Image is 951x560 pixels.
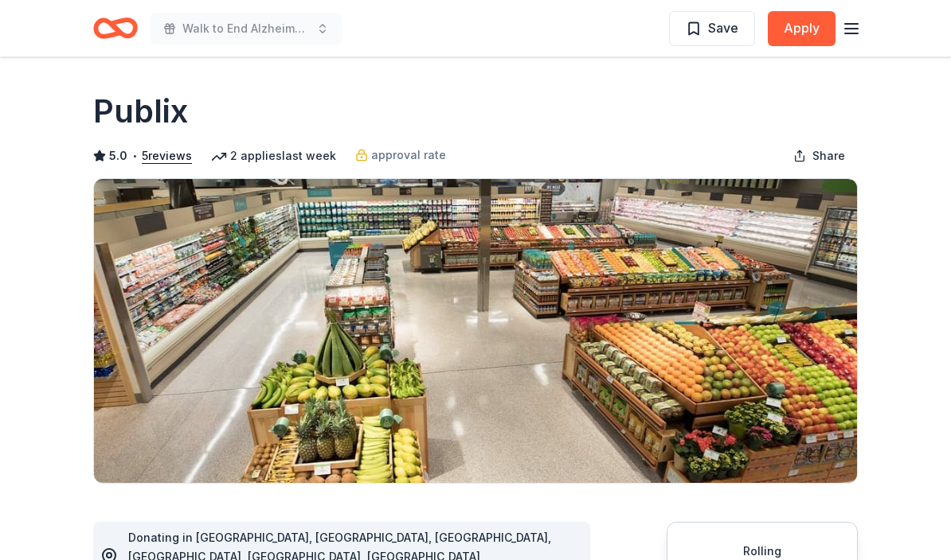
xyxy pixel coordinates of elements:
h1: Publix [93,89,188,134]
div: 2 applies last week [211,146,336,165]
button: 5reviews [142,146,192,165]
button: Share [781,140,858,172]
span: 5.0 [109,146,127,165]
button: Walk to End Alzheimer's Bingo Event [151,13,342,45]
span: • [132,150,138,162]
a: approval rate [355,146,446,165]
span: Save [708,17,738,38]
button: Save [669,11,755,46]
a: Home [93,10,138,47]
img: Image for Publix [94,179,857,483]
span: Walk to End Alzheimer's Bingo Event [182,19,310,38]
button: Apply [768,11,836,46]
span: Share [812,146,845,165]
span: approval rate [371,146,446,165]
